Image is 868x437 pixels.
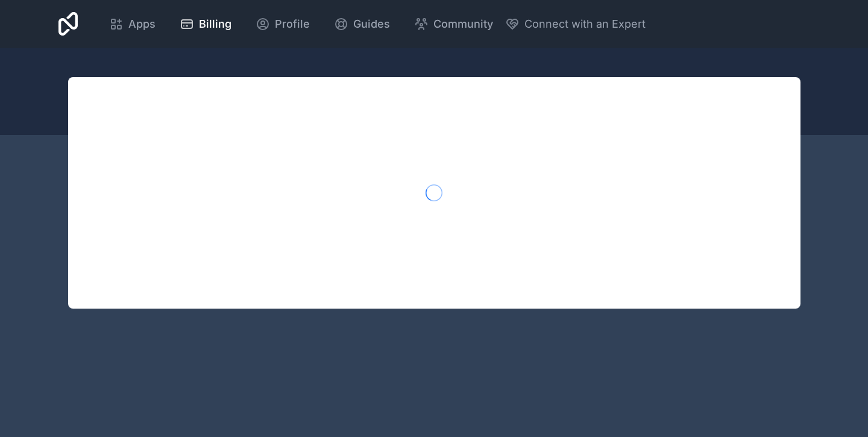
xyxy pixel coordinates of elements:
[275,16,310,33] span: Profile
[433,16,493,33] span: Community
[199,16,231,33] span: Billing
[99,11,165,37] a: Apps
[170,11,241,37] a: Billing
[524,16,646,33] span: Connect with an Expert
[324,11,400,37] a: Guides
[246,11,319,37] a: Profile
[128,16,156,33] span: Apps
[353,16,390,33] span: Guides
[505,16,646,33] button: Connect with an Expert
[404,11,503,37] a: Community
